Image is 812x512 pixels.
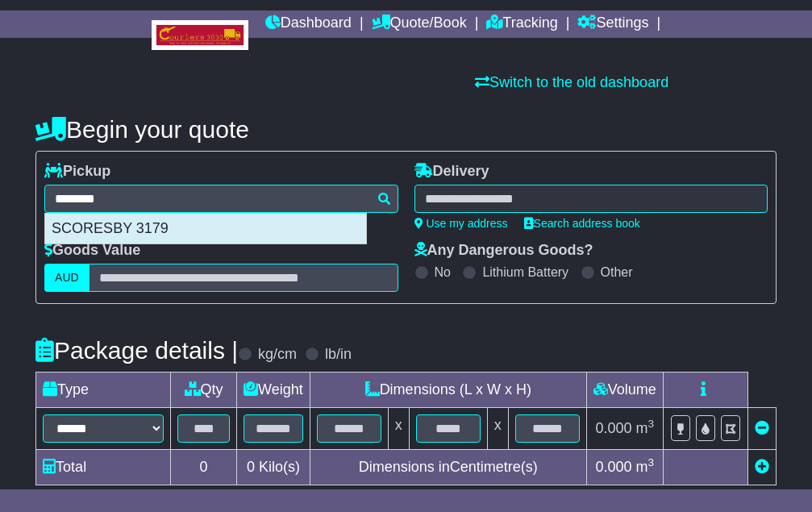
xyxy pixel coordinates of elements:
td: Dimensions in Centimetre(s) [310,450,586,485]
h4: Begin your quote [35,116,777,143]
td: x [388,408,409,450]
a: Use my address [414,217,508,230]
span: 0 [247,459,255,475]
label: kg/cm [258,346,297,364]
label: Lithium Battery [482,264,568,280]
td: Weight [237,373,310,408]
label: Goods Value [44,242,140,260]
a: Settings [577,10,648,38]
a: Switch to the old dashboard [475,74,668,90]
label: No [435,264,451,280]
a: Tracking [486,10,557,38]
sup: 3 [648,418,655,430]
label: Delivery [414,163,489,181]
label: Other [601,264,633,280]
span: 0.000 [596,459,632,475]
a: Quote/Book [372,10,467,38]
td: 0 [171,450,237,485]
label: lb/in [325,346,352,364]
td: Qty [171,373,237,408]
a: Search address book [524,217,640,230]
span: m [636,459,655,475]
td: Dimensions (L x W x H) [310,373,586,408]
sup: 3 [648,456,655,468]
h4: Package details | [35,337,238,364]
label: AUD [44,264,90,292]
td: Kilo(s) [237,450,310,485]
typeahead: Please provide city [44,185,398,213]
span: 0.000 [596,420,632,436]
label: Pickup [44,163,110,181]
div: SCORESBY 3179 [45,214,366,244]
a: Remove this item [755,420,769,436]
a: Dashboard [265,10,352,38]
td: Type [36,373,171,408]
td: x [487,408,508,450]
span: m [636,420,655,436]
td: Total [36,450,171,485]
label: Any Dangerous Goods? [414,242,593,260]
td: Volume [586,373,663,408]
a: Add new item [755,459,769,475]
